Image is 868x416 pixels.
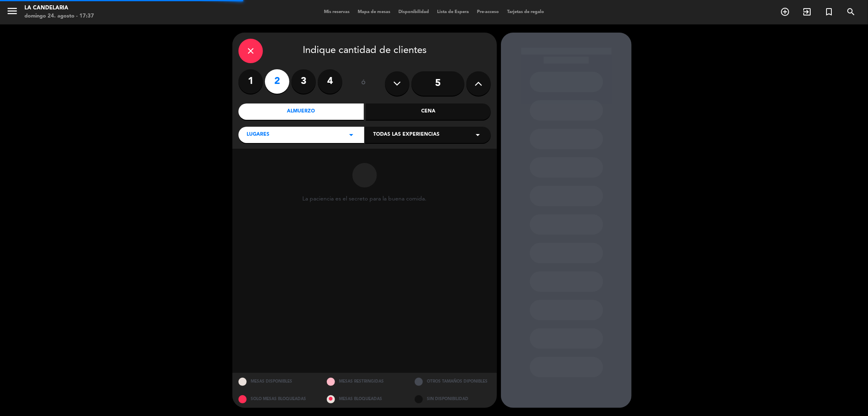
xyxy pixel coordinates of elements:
i: exit_to_app [802,7,812,17]
span: Mis reservas [320,10,354,14]
span: Lista de Espera [433,10,473,14]
div: SIN DISPONIBILIDAD [409,390,497,408]
div: Almuerzo [238,103,364,120]
div: SOLO MESAS BLOQUEADAS [232,390,321,408]
div: ó [350,69,377,98]
span: Mapa de mesas [354,10,394,14]
label: 2 [265,69,289,94]
i: menu [6,5,18,17]
div: MESAS BLOQUEADAS [321,390,409,408]
div: Cena [366,103,491,120]
span: Tarjetas de regalo [503,10,548,14]
span: Todas las experiencias [373,131,439,139]
div: Indique cantidad de clientes [238,39,491,63]
div: domingo 24. agosto - 17:37 [24,12,94,20]
div: OTROS TAMAÑOS DIPONIBLES [409,373,497,390]
button: menu [6,5,18,20]
i: close [246,46,256,56]
i: add_circle_outline [780,7,790,17]
i: arrow_drop_down [346,130,356,140]
div: LA CANDELARIA [24,4,94,12]
label: 3 [291,69,316,94]
i: arrow_drop_down [473,130,483,140]
div: La paciencia es el secreto para la buena comida. [303,196,427,202]
span: Disponibilidad [394,10,433,14]
i: search [846,7,856,17]
div: MESAS DISPONIBLES [232,373,321,390]
label: 1 [238,69,263,94]
div: MESAS RESTRINGIDAS [321,373,409,390]
span: LUGARES [247,131,269,139]
label: 4 [318,69,342,94]
span: Pre-acceso [473,10,503,14]
i: turned_in_not [824,7,834,17]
